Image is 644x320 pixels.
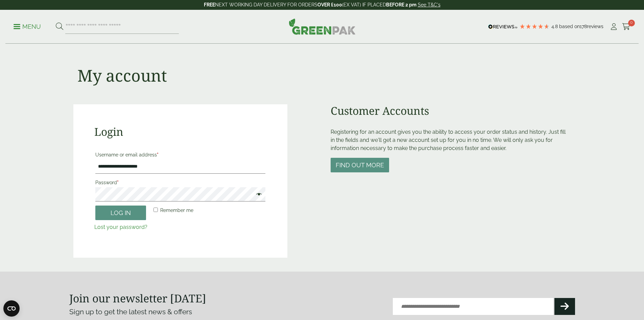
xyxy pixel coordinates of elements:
a: 0 [622,22,630,32]
i: My Account [610,23,618,30]
span: Based on [559,24,580,29]
strong: FREE [204,2,215,7]
strong: OVER £100 [317,2,342,7]
p: Sign up to get the latest news & offers [69,306,297,317]
span: 0 [628,20,635,26]
div: 4.78 Stars [519,23,550,29]
input: Remember me [153,208,158,212]
label: Username or email address [95,150,265,159]
h2: Login [94,125,266,138]
i: Cart [622,23,630,30]
a: Lost your password? [94,224,147,230]
a: Find out more [331,162,389,169]
button: Find out more [331,158,389,172]
span: Remember me [160,208,193,213]
p: Registering for an account gives you the ability to access your order status and history. Just fi... [331,128,571,152]
h2: Customer Accounts [331,104,571,117]
strong: BEFORE 2 pm [386,2,416,7]
img: REVIEWS.io [488,24,518,29]
h1: My account [77,66,167,85]
a: Menu [14,23,41,29]
a: See T&C's [418,2,440,7]
img: GreenPak Supplies [289,18,356,35]
label: Password [95,178,265,187]
span: 178 [580,24,587,29]
span: reviews [587,24,603,29]
button: Log in [95,206,146,220]
p: Menu [14,23,41,31]
span: 4.8 [551,24,559,29]
button: Open CMP widget [3,300,20,317]
strong: Join our newsletter [DATE] [69,291,206,305]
